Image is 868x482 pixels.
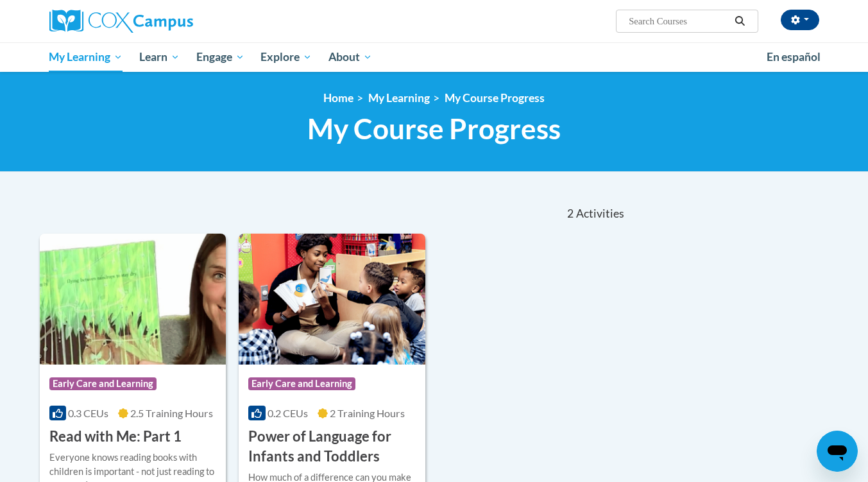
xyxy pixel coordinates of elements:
a: About [320,42,380,72]
img: Cox Campus [49,10,193,33]
input: Search Courses [627,13,730,29]
a: My Learning [41,42,132,72]
a: My Learning [368,91,430,105]
span: My Course Progress [307,112,561,146]
div: Main menu [30,42,838,72]
span: Early Care and Learning [248,377,355,390]
a: Engage [188,42,253,72]
span: Activities [576,207,624,221]
button: Search [730,13,749,29]
a: Cox Campus [49,10,293,33]
span: Early Care and Learning [49,377,157,390]
iframe: Button to launch messaging window [817,431,858,472]
span: Engage [196,49,244,65]
button: Account Settings [781,10,819,30]
span: En español [767,50,821,64]
a: Explore [252,42,320,72]
span: 2 Training Hours [330,407,405,419]
img: Course Logo [239,234,425,365]
span: My Learning [49,49,123,65]
a: My Course Progress [445,91,545,105]
h3: Read with Me: Part 1 [49,427,182,447]
span: About [328,49,372,65]
a: En español [758,44,829,71]
img: Course Logo [40,234,226,365]
span: 2 [567,207,574,221]
span: 0.2 CEUs [268,407,308,419]
span: 2.5 Training Hours [130,407,213,419]
h3: Power of Language for Infants and Toddlers [248,427,416,467]
span: Learn [139,49,180,65]
span: Explore [260,49,312,65]
a: Learn [131,42,188,72]
a: Home [323,91,353,105]
span: 0.3 CEUs [68,407,108,419]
